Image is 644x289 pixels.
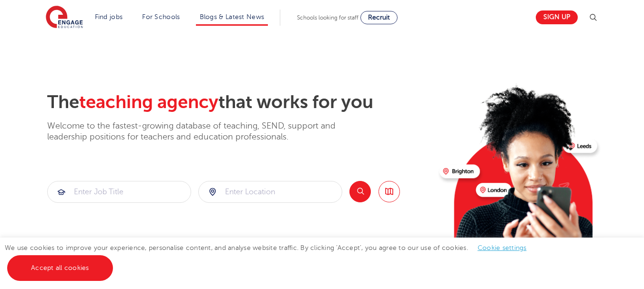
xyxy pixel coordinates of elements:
img: Engage Education [46,6,83,30]
button: Search [349,181,371,202]
input: Submit [199,181,342,202]
div: Submit [47,181,191,203]
div: Submit [198,181,342,203]
a: Recruit [360,11,398,24]
p: Welcome to the fastest-growing database of teaching, SEND, support and leadership positions for t... [47,120,362,143]
a: Sign up [536,10,578,24]
a: Accept all cookies [7,255,113,281]
span: Schools looking for staff [297,14,358,21]
h2: The that works for you [47,91,432,113]
span: teaching agency [79,92,218,112]
input: Submit [48,181,191,202]
span: We use cookies to improve your experience, personalise content, and analyse website traffic. By c... [5,244,536,271]
a: Cookie settings [478,244,527,251]
a: For Schools [142,13,180,20]
a: Find jobs [95,13,123,20]
span: Recruit [368,14,390,21]
a: Blogs & Latest News [200,13,265,20]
